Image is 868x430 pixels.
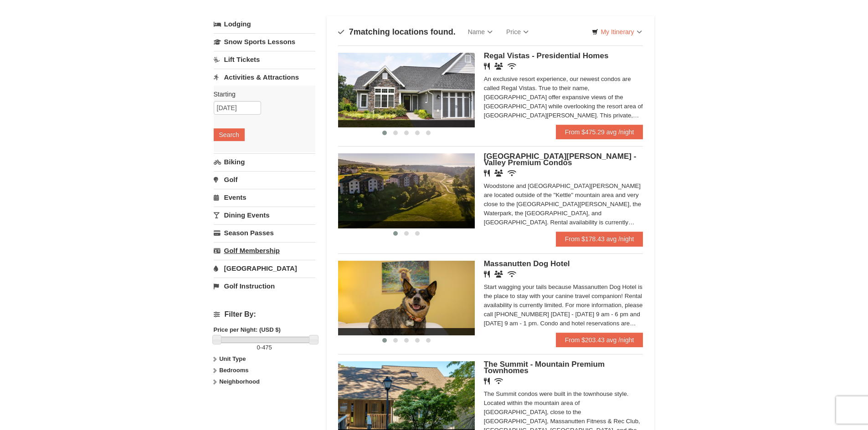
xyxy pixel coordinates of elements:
span: 7 [349,27,354,36]
h4: Filter By: [214,310,315,319]
a: My Itinerary [586,25,647,39]
i: Banquet Facilities [494,271,503,278]
a: Golf Membership [214,242,315,259]
div: Woodstone and [GEOGRAPHIC_DATA][PERSON_NAME] are located outside of the "Kettle" mountain area an... [484,182,643,227]
span: 0 [257,344,260,351]
a: Snow Sports Lessons [214,33,315,50]
span: Regal Vistas - Presidential Homes [484,51,609,60]
a: Price [499,23,535,41]
i: Restaurant [484,378,490,384]
i: Banquet Facilities [494,63,503,70]
span: Massanutten Dog Hotel [484,259,570,268]
a: From $203.43 avg /night [556,333,643,347]
i: Banquet Facilities [494,170,503,177]
span: 475 [262,344,272,351]
span: The Summit - Mountain Premium Townhomes [484,360,605,375]
strong: Neighborhood [219,378,260,385]
a: Activities & Attractions [214,69,315,86]
a: From $178.43 avg /night [556,232,643,246]
strong: Price per Night: (USD $) [214,326,281,333]
a: Name [461,23,499,41]
a: Lift Tickets [214,51,315,68]
i: Restaurant [484,170,490,177]
i: Wireless Internet (free) [494,378,503,384]
a: [GEOGRAPHIC_DATA] [214,260,315,277]
a: Golf [214,171,315,188]
h4: matching locations found. [338,27,456,36]
a: Biking [214,153,315,170]
label: - [214,343,315,352]
div: Start wagging your tails because Massanutten Dog Hotel is the place to stay with your canine trav... [484,283,643,328]
span: [GEOGRAPHIC_DATA][PERSON_NAME] - Valley Premium Condos [484,152,637,167]
button: Search [214,128,245,141]
i: Restaurant [484,271,490,278]
strong: Unit Type [219,355,246,362]
a: Dining Events [214,207,315,223]
a: Events [214,189,315,206]
i: Wireless Internet (free) [508,63,516,70]
div: An exclusive resort experience, our newest condos are called Regal Vistas. True to their name, [G... [484,75,643,120]
a: Golf Instruction [214,278,315,294]
i: Wireless Internet (free) [508,170,516,177]
a: Season Passes [214,224,315,241]
i: Wireless Internet (free) [508,271,516,278]
strong: Bedrooms [219,367,248,374]
i: Restaurant [484,63,490,70]
a: From $475.29 avg /night [556,125,643,139]
label: Starting [214,90,308,99]
a: Lodging [214,16,315,32]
